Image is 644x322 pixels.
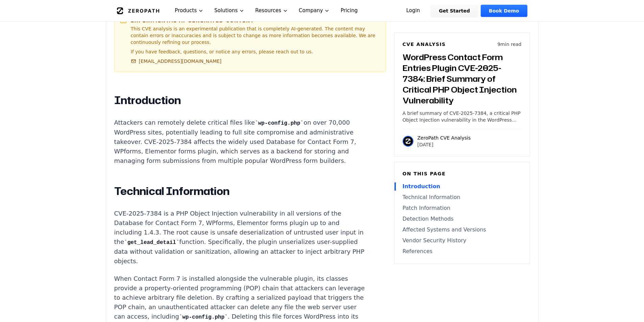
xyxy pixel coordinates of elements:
[131,48,380,55] p: If you have feedback, questions, or notice any errors, please reach out to us.
[255,120,304,126] code: wp-config.php
[403,215,522,223] a: Detection Methods
[403,110,522,123] p: A brief summary of CVE-2025-7384, a critical PHP Object Injection vulnerability in the WordPress ...
[403,136,413,147] img: ZeroPath CVE Analysis
[403,204,522,212] a: Patch Information
[403,226,522,234] a: Affected Systems and Versions
[131,58,222,65] a: [EMAIL_ADDRESS][DOMAIN_NAME]
[418,141,471,148] p: [DATE]
[497,41,521,48] p: 9 min read
[403,182,522,191] a: Introduction
[398,5,428,17] a: Login
[124,240,179,246] code: get_lead_detail
[403,170,522,177] h6: On this page
[114,118,366,166] p: Attackers can remotely delete critical files like on over 70,000 WordPress sites, potentially lea...
[403,237,522,245] a: Vendor Security History
[114,94,366,107] h2: Introduction
[114,209,366,266] p: CVE-2025-7384 is a PHP Object Injection vulnerability in all versions of the Database for Contact...
[481,5,527,17] a: Book Demo
[403,52,522,106] h3: WordPress Contact Form Entries Plugin CVE-2025-7384: Brief Summary of Critical PHP Object Injecti...
[431,5,478,17] a: Get Started
[403,193,522,201] a: Technical Information
[179,314,228,320] code: wp-config.php
[114,184,366,198] h2: Technical Information
[418,134,471,141] p: ZeroPath CVE Analysis
[131,25,380,46] p: This CVE analysis is an experimental publication that is completely AI-generated. The content may...
[403,247,522,255] a: References
[403,41,446,48] h6: CVE Analysis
